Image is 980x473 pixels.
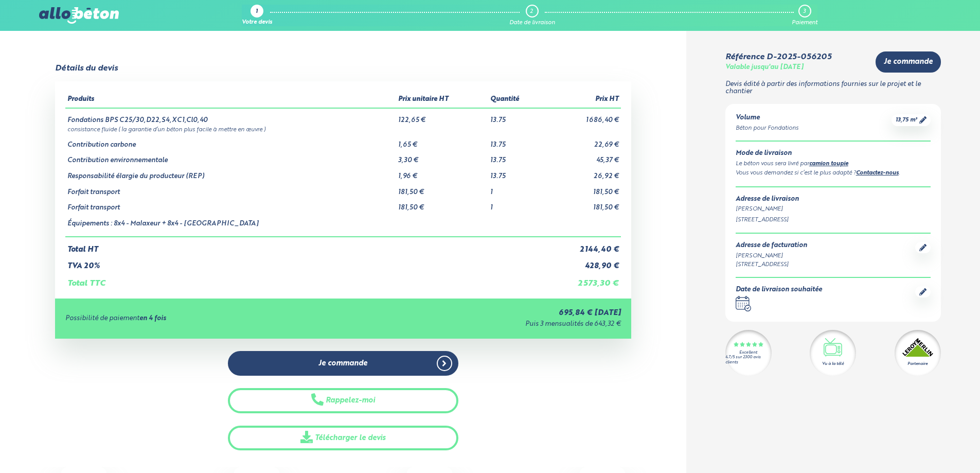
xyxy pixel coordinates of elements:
[139,315,166,322] strong: en 4 fois
[544,181,621,197] td: 181,50 €
[350,321,621,328] div: Puis 3 mensualités de 643,32 €
[544,271,621,288] td: 2 573,30 €
[396,133,488,149] td: 1,65 €
[65,315,350,323] div: Possibilité de paiement
[736,160,931,169] div: Le béton vous sera livré par
[725,81,941,96] p: Devis édité à partir des informations fournies sur le projet et le chantier
[736,114,798,122] div: Volume
[725,355,772,364] div: 4.7/5 sur 2300 avis clients
[65,133,396,149] td: Contribution carbone
[736,124,798,133] div: Béton pour Fondations
[736,205,931,214] div: [PERSON_NAME]
[318,359,367,368] span: Je commande
[65,181,396,197] td: Forfait transport
[65,196,396,212] td: Forfait transport
[884,58,933,66] span: Je commande
[488,108,544,125] td: 13.75
[488,149,544,165] td: 13.75
[488,196,544,212] td: 1
[739,351,757,355] div: Excellent
[228,426,458,451] a: Télécharger le devis
[822,361,844,367] div: Vu à la télé
[65,149,396,165] td: Contribution environnementale
[544,254,621,271] td: 428,90 €
[736,150,931,157] div: Mode de livraison
[907,361,928,367] div: Partenaire
[736,286,822,294] div: Date de livraison souhaitée
[256,9,258,15] div: 1
[488,181,544,197] td: 1
[65,108,396,125] td: Fondations BPS C25/30,D22,S4,XC1,Cl0,40
[55,64,118,73] div: Détails du devis
[396,149,488,165] td: 3,30 €
[736,216,931,224] div: [STREET_ADDRESS]
[736,196,931,203] div: Adresse de livraison
[544,92,621,108] th: Prix HT
[736,242,807,250] div: Adresse de facturation
[350,309,621,318] div: 695,84 € [DATE]
[803,8,806,15] div: 3
[544,149,621,165] td: 45,37 €
[888,433,969,462] iframe: Help widget launcher
[65,125,621,133] td: consistance fluide ( la garantie d’un béton plus facile à mettre en œuvre )
[544,196,621,212] td: 181,50 €
[736,169,931,178] div: Vous vous demandez si c’est le plus adapté ? .
[396,165,488,181] td: 1,96 €
[509,20,555,26] div: Date de livraison
[396,196,488,212] td: 181,50 €
[228,351,458,376] a: Je commande
[856,170,899,176] a: Contactez-nous
[396,108,488,125] td: 122,65 €
[736,260,807,269] div: [STREET_ADDRESS]
[488,165,544,181] td: 13.75
[544,133,621,149] td: 22,69 €
[725,64,804,72] div: Valable jusqu'au [DATE]
[725,52,831,62] div: Référence D-2025-056205
[39,7,118,24] img: allobéton
[65,237,544,254] td: Total HT
[65,254,544,271] td: TVA 20%
[809,161,848,167] a: camion toupie
[530,8,533,15] div: 2
[65,212,396,237] td: Équipements : 8x4 - Malaxeur + 8x4 - [GEOGRAPHIC_DATA]
[228,388,458,413] button: Rappelez-moi
[65,165,396,181] td: Responsabilité élargie du producteur (REP)
[876,51,941,73] a: Je commande
[396,92,488,108] th: Prix unitaire HT
[65,92,396,108] th: Produits
[242,5,272,26] a: 1 Votre devis
[396,181,488,197] td: 181,50 €
[65,271,544,288] td: Total TTC
[488,92,544,108] th: Quantité
[736,252,807,260] div: [PERSON_NAME]
[792,5,817,26] a: 3 Paiement
[242,20,272,26] div: Votre devis
[488,133,544,149] td: 13.75
[544,165,621,181] td: 26,92 €
[509,5,555,26] a: 2 Date de livraison
[544,237,621,254] td: 2 144,40 €
[544,108,621,125] td: 1 686,40 €
[792,20,817,26] div: Paiement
